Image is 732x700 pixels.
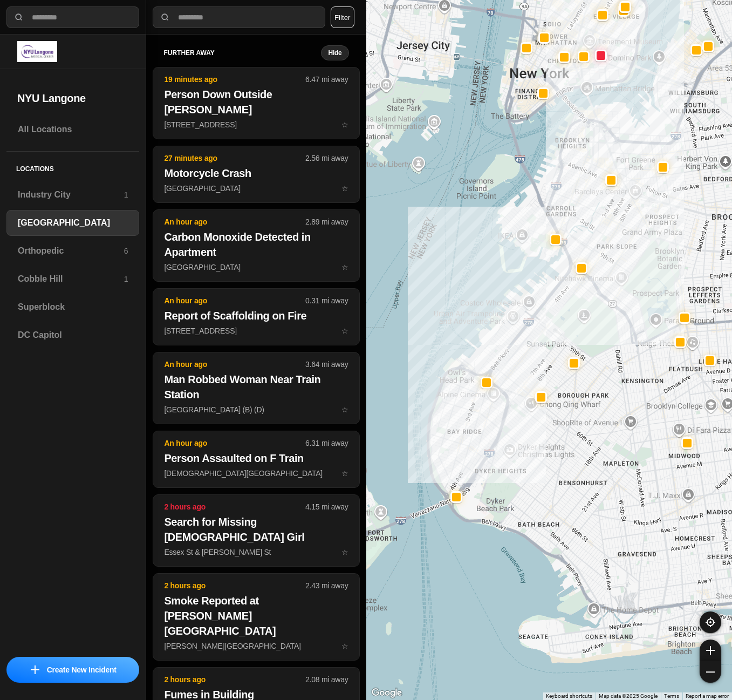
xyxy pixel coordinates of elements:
[700,611,721,633] button: recenter
[706,617,715,627] img: recenter
[164,468,348,479] p: [DEMOGRAPHIC_DATA][GEOGRAPHIC_DATA]
[164,74,305,85] p: 19 minutes ago
[6,152,139,182] h5: Locations
[164,166,348,181] h2: Motorcycle Crash
[664,693,679,699] a: Terms
[164,359,305,370] p: An hour ago
[153,120,359,129] a: 19 minutes ago6.47 mi awayPerson Down Outside [PERSON_NAME][STREET_ADDRESS]star
[341,405,348,414] span: star
[686,693,729,699] a: Report a map error
[164,308,348,323] h2: Report of Scaffolding on Fire
[6,294,139,320] a: Superblock
[341,327,348,335] span: star
[153,405,359,414] a: An hour ago3.64 mi awayMan Robbed Woman Near Train Station[GEOGRAPHIC_DATA] (B) (D)star
[706,646,715,655] img: zoom-in
[153,262,359,271] a: An hour ago2.89 mi awayCarbon Monoxide Detected in Apartment[GEOGRAPHIC_DATA]star
[164,547,348,558] p: Essex St & [PERSON_NAME] St
[153,468,359,478] a: An hour ago6.31 mi awayPerson Assaulted on F Train[DEMOGRAPHIC_DATA][GEOGRAPHIC_DATA]star
[164,404,348,415] p: [GEOGRAPHIC_DATA] (B) (D)
[305,359,348,370] p: 3.64 mi away
[18,329,128,342] h3: DC Capitol
[164,501,305,512] p: 2 hours ago
[6,657,139,683] button: iconCreate New Incident
[164,295,305,306] p: An hour ago
[124,246,128,256] p: 6
[47,664,117,675] p: Create New Incident
[164,580,305,591] p: 2 hours ago
[18,188,124,201] h3: Industry City
[17,91,128,106] h2: NYU Langone
[369,686,405,700] a: Open this area in Google Maps (opens a new window)
[164,593,348,638] h2: Smoke Reported at [PERSON_NAME][GEOGRAPHIC_DATA]
[305,295,348,306] p: 0.31 mi away
[153,641,359,650] a: 2 hours ago2.43 mi awaySmoke Reported at [PERSON_NAME][GEOGRAPHIC_DATA][PERSON_NAME][GEOGRAPHIC_D...
[164,674,305,685] p: 2 hours ago
[18,273,124,286] h3: Cobble Hill
[153,288,359,345] button: An hour ago0.31 mi awayReport of Scaffolding on Fire[STREET_ADDRESS]star
[341,642,348,650] span: star
[305,216,348,227] p: 2.89 mi away
[6,210,139,236] a: [GEOGRAPHIC_DATA]
[164,514,348,545] h2: Search for Missing [DEMOGRAPHIC_DATA] Girl
[164,451,348,466] h2: Person Assaulted on F Train
[164,262,348,273] p: [GEOGRAPHIC_DATA]
[700,661,721,683] button: zoom-out
[305,74,348,85] p: 6.47 mi away
[163,49,321,57] h5: further away
[321,45,348,60] button: Hide
[13,12,24,23] img: search
[164,153,305,164] p: 27 minutes ago
[164,183,348,194] p: [GEOGRAPHIC_DATA]
[153,352,359,424] button: An hour ago3.64 mi awayMan Robbed Woman Near Train Station[GEOGRAPHIC_DATA] (B) (D)star
[369,686,405,700] img: Google
[341,469,348,478] span: star
[153,146,359,203] button: 27 minutes ago2.56 mi awayMotorcycle Crash[GEOGRAPHIC_DATA]star
[18,244,124,257] h3: Orthopedic
[599,693,658,699] span: Map data ©2025 Google
[331,6,354,28] button: Filter
[164,87,348,117] h2: Person Down Outside [PERSON_NAME]
[160,12,170,23] img: search
[6,322,139,348] a: DC Capitol
[164,372,348,402] h2: Man Robbed Woman Near Train Station
[546,692,592,700] button: Keyboard shortcuts
[700,640,721,661] button: zoom-in
[18,301,128,314] h3: Superblock
[706,668,715,676] img: zoom-out
[153,67,359,139] button: 19 minutes ago6.47 mi awayPerson Down Outside [PERSON_NAME][STREET_ADDRESS]star
[341,263,348,271] span: star
[305,580,348,591] p: 2.43 mi away
[341,120,348,129] span: star
[6,238,139,264] a: Orthopedic6
[305,674,348,685] p: 2.08 mi away
[164,641,348,651] p: [PERSON_NAME][GEOGRAPHIC_DATA]
[164,216,305,227] p: An hour ago
[328,49,341,57] small: Hide
[164,229,348,260] h2: Carbon Monoxide Detected in Apartment
[164,119,348,130] p: [STREET_ADDRESS]
[6,182,139,208] a: Industry City1
[153,326,359,335] a: An hour ago0.31 mi awayReport of Scaffolding on Fire[STREET_ADDRESS]star
[124,274,128,284] p: 1
[124,189,128,200] p: 1
[18,123,128,136] h3: All Locations
[18,216,128,229] h3: [GEOGRAPHIC_DATA]
[17,41,57,62] img: logo
[164,438,305,448] p: An hour ago
[6,117,139,142] a: All Locations
[305,153,348,164] p: 2.56 mi away
[153,209,359,282] button: An hour ago2.89 mi awayCarbon Monoxide Detected in Apartment[GEOGRAPHIC_DATA]star
[6,266,139,292] a: Cobble Hill1
[153,494,359,567] button: 2 hours ago4.15 mi awaySearch for Missing [DEMOGRAPHIC_DATA] GirlEssex St & [PERSON_NAME] Ststar
[153,431,359,488] button: An hour ago6.31 mi awayPerson Assaulted on F Train[DEMOGRAPHIC_DATA][GEOGRAPHIC_DATA]star
[31,665,39,674] img: icon
[153,573,359,661] button: 2 hours ago2.43 mi awaySmoke Reported at [PERSON_NAME][GEOGRAPHIC_DATA][PERSON_NAME][GEOGRAPHIC_D...
[153,184,359,193] a: 27 minutes ago2.56 mi awayMotorcycle Crash[GEOGRAPHIC_DATA]star
[341,184,348,193] span: star
[341,548,348,556] span: star
[153,547,359,556] a: 2 hours ago4.15 mi awaySearch for Missing [DEMOGRAPHIC_DATA] GirlEssex St & [PERSON_NAME] Ststar
[305,438,348,448] p: 6.31 mi away
[305,501,348,512] p: 4.15 mi away
[164,325,348,336] p: [STREET_ADDRESS]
